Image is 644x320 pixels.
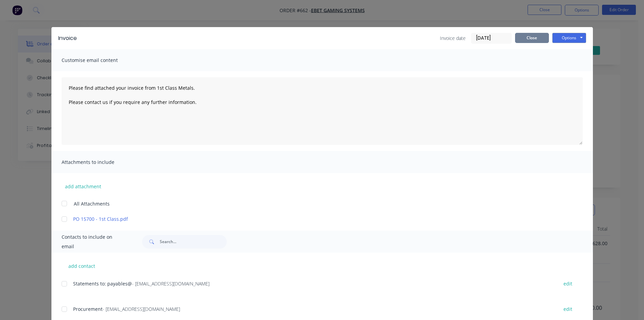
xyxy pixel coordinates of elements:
[73,215,551,222] a: PO 15700 - 1st Class.pdf
[62,261,102,271] button: add contact
[58,34,77,42] div: Invoice
[62,157,136,167] span: Attachments to include
[440,35,466,42] span: Invoice date
[160,235,227,249] input: Search...
[552,33,586,43] button: Options
[62,77,583,145] textarea: Please find attached your invoice from 1st Class Metals. Please contact us if you require any fur...
[103,306,180,312] span: - [EMAIL_ADDRESS][DOMAIN_NAME]
[73,306,103,312] span: Procurement
[132,280,209,287] span: - [EMAIL_ADDRESS][DOMAIN_NAME]
[515,33,549,43] button: Close
[74,200,110,207] span: All Attachments
[559,279,576,288] button: edit
[62,56,136,65] span: Customise email content
[559,304,576,314] button: edit
[62,181,105,191] button: add attachment
[73,280,132,287] span: Statements to: payables@
[62,232,126,251] span: Contacts to include on email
